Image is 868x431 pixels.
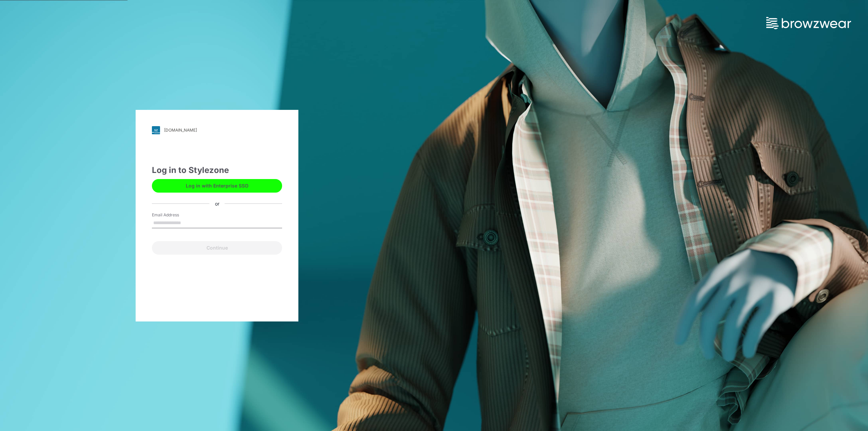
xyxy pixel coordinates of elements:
[152,179,282,193] button: Log in with Enterprise SSO
[152,164,282,176] div: Log in to Stylezone
[152,212,199,218] label: Email Address
[766,17,851,29] img: browzwear-logo.73288ffb.svg
[164,128,197,133] div: [DOMAIN_NAME]
[152,126,160,134] img: svg+xml;base64,PHN2ZyB3aWR0aD0iMjgiIGhlaWdodD0iMjgiIHZpZXdCb3g9IjAgMCAyOCAyOCIgZmlsbD0ibm9uZSIgeG...
[210,200,225,207] div: or
[152,126,282,134] a: [DOMAIN_NAME]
